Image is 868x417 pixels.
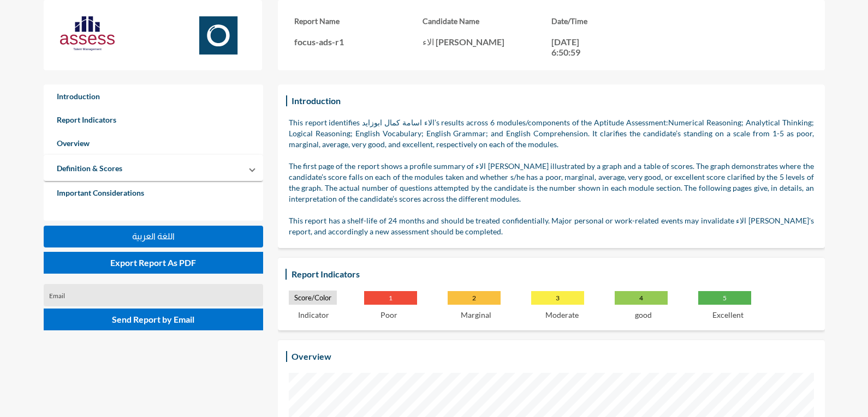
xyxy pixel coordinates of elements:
[44,252,263,274] button: Export Report As PDF
[294,37,423,47] p: focus-ads-r1
[448,291,501,305] p: 2
[289,291,337,305] p: Score/Color
[112,314,194,324] span: Send Report by Email
[698,291,751,305] p: 5
[551,37,601,57] p: [DATE] 6:50:59
[381,310,397,319] p: Poor
[298,310,329,319] p: Indicator
[289,161,814,204] p: The first page of the report shows a profile summary of الاء [PERSON_NAME] illustrated by a graph...
[44,108,263,131] a: Report Indicators
[289,348,334,364] h3: Overview
[294,16,423,26] h3: Report Name
[132,232,175,241] span: اللغة العربية
[545,310,579,319] p: Moderate
[289,215,814,237] p: This report has a shelf-life of 24 months and should be treated confidentially. Major personal or...
[712,310,744,319] p: Excellent
[531,291,584,305] p: 3
[615,291,668,305] p: 4
[44,131,263,155] a: Overview
[110,257,196,268] span: Export Report As PDF
[423,16,551,26] h3: Candidate Name
[423,37,551,47] p: الاء [PERSON_NAME]
[191,16,246,55] img: Focus.svg
[44,226,263,247] button: اللغة العربية
[44,309,263,330] button: Send Report by Email
[60,16,115,51] img: AssessLogoo.svg
[289,117,814,150] p: This report identifies الاء اسامة كمال ابوزايد’s results across 6 modules/components of the Aptit...
[44,156,135,180] a: Definition & Scores
[461,310,491,319] p: Marginal
[364,291,417,305] p: 1
[44,84,263,108] a: Introduction
[289,93,343,108] h3: Introduction
[44,155,263,181] mat-expansion-panel-header: Definition & Scores
[44,181,263,204] a: Important Considerations
[289,266,362,282] h3: Report Indicators
[551,16,680,26] h3: Date/Time
[635,310,652,319] p: good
